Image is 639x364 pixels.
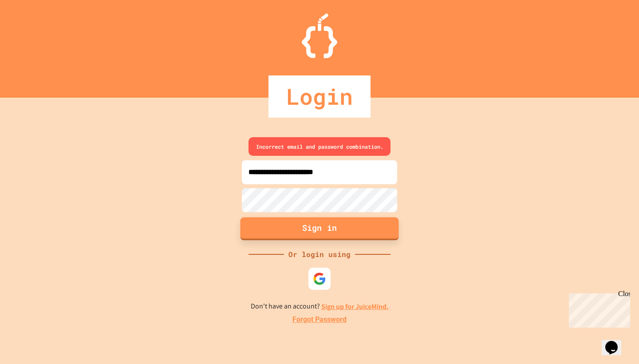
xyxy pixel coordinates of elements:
[302,13,337,58] img: Logo.svg
[251,301,389,312] p: Don't have an account?
[313,272,326,285] img: google-icon.svg
[602,328,630,355] iframe: chat widget
[4,4,61,56] div: Chat with us now!Close
[241,217,399,240] button: Sign in
[292,314,347,325] a: Forgot Password
[248,137,390,156] div: Incorrect email and password combination.
[268,75,371,118] div: Login
[284,249,355,260] div: Or login using
[565,290,630,328] iframe: chat widget
[321,302,389,311] a: Sign up for JuiceMind.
